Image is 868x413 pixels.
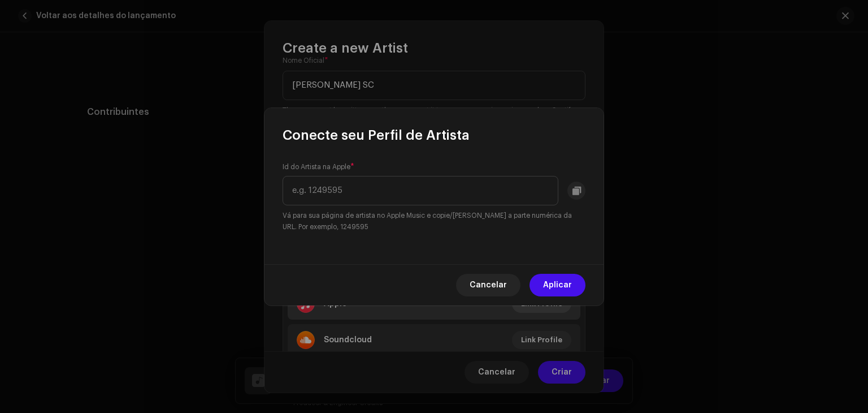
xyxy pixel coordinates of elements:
label: Id do Artista na Apple [283,162,354,171]
span: Conecte seu Perfil de Artista [283,126,470,144]
button: Aplicar [530,274,585,296]
span: Cancelar [470,274,507,296]
small: Vá para sua página de artista no Apple Music e copie/[PERSON_NAME] a parte numérica da URL. Por e... [283,210,585,233]
button: Cancelar [456,274,520,296]
input: e.g. 1249595 [283,176,558,205]
span: Aplicar [543,274,572,296]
